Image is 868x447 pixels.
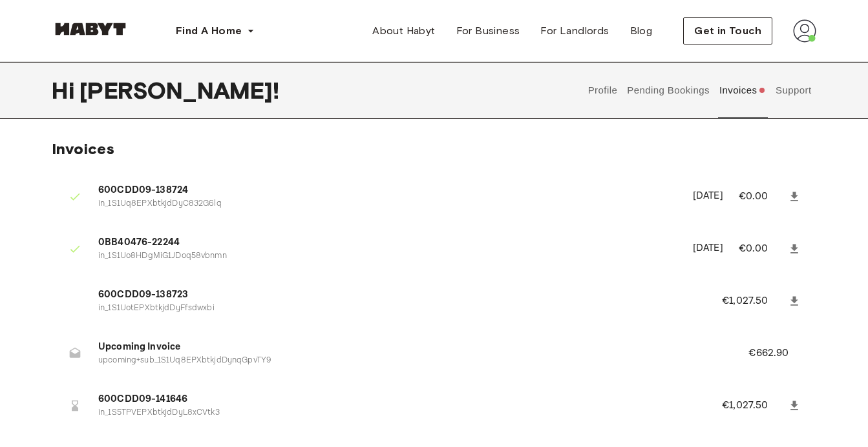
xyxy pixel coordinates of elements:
span: Blog [630,23,653,39]
p: €662.90 [748,346,806,361]
p: €1,027.50 [722,398,785,413]
p: upcoming+sub_1S1Uq8EPXbtkjdDynqGpvTY9 [98,355,717,367]
button: Support [774,62,813,119]
img: avatar [793,19,816,43]
p: in_1S1Uo8HDgMiG1JDoq58vbnmn [98,250,677,263]
button: Find A Home [165,18,265,44]
span: [PERSON_NAME] ! [79,77,279,104]
div: user profile tabs [583,62,816,119]
a: For Business [446,18,531,44]
span: Get in Touch [694,23,761,39]
span: For Landlords [540,23,609,39]
a: About Habyt [362,18,445,44]
span: 600CDD09-138723 [98,288,691,303]
span: Upcoming Invoice [98,340,717,355]
button: Get in Touch [683,17,772,45]
p: [DATE] [693,241,723,256]
span: Hi [52,77,79,104]
button: Pending Bookings [626,62,712,119]
span: 600CDD09-138724 [98,183,677,198]
a: For Landlords [530,18,619,44]
p: €1,027.50 [722,293,785,309]
p: €0.00 [739,241,785,257]
span: 0BB40476-22244 [98,235,677,250]
img: Habyt [52,23,129,35]
p: [DATE] [693,189,723,204]
p: in_1S1UotEPXbtkjdDyFfsdwxbi [98,303,691,315]
p: €0.00 [739,189,785,204]
p: in_1S5TPVEPXbtkjdDyL8xCVtk3 [98,407,691,419]
span: About Habyt [372,23,435,39]
button: Invoices [717,62,767,119]
span: 600CDD09-141646 [98,392,691,407]
span: Find A Home [176,23,242,39]
a: Blog [620,18,663,44]
span: Invoices [52,139,114,158]
button: Profile [586,62,619,119]
p: in_1S1Uq8EPXbtkjdDyC832G6lq [98,198,677,210]
span: For Business [456,23,520,39]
